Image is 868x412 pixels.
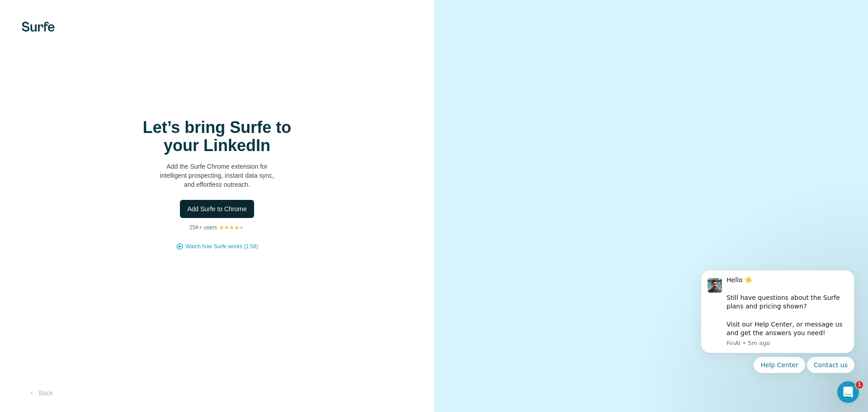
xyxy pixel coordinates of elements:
[856,381,863,388] span: 1
[189,223,217,232] p: 25K+ users
[687,240,868,388] iframe: Intercom notifications message
[180,200,254,218] button: Add Surfe to Chrome
[127,118,307,155] h1: Let’s bring Surfe to your LinkedIn
[185,242,258,251] button: Watch how Surfe works (1:58)
[22,22,55,32] img: Surfe's logo
[127,162,307,189] p: Add the Surfe Chrome extension for intelligent prospecting, instant data sync, and effortless out...
[22,385,59,401] button: Back
[219,225,245,230] img: Rating Stars
[187,204,247,213] span: Add Surfe to Chrome
[837,381,859,403] iframe: Intercom live chat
